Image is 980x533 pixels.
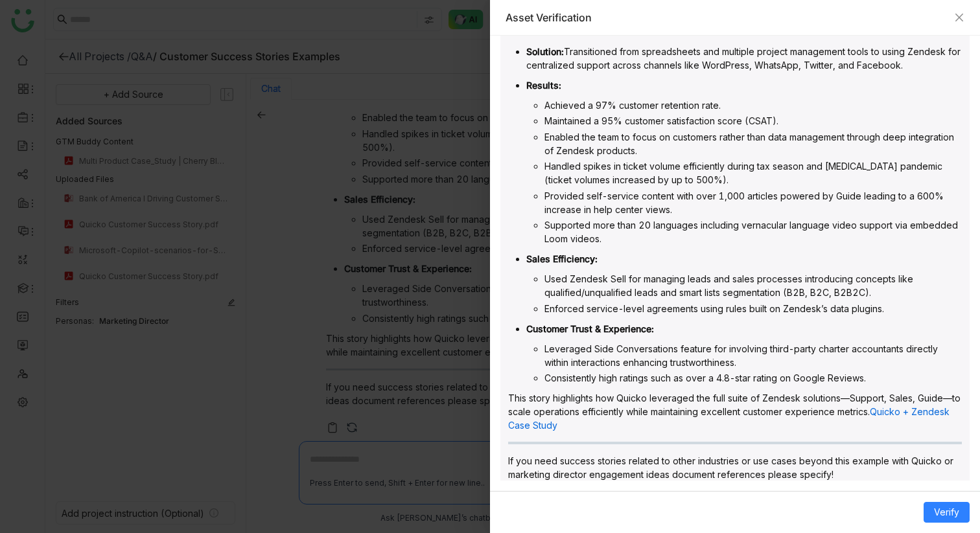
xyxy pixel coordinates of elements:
strong: Sales Efficiency: [526,253,598,264]
li: Handled spikes in ticket volume efficiently during tax season and [MEDICAL_DATA] pandemic (ticket... [544,159,962,187]
li: Consistently high ratings such as over a 4.8-star rating on Google Reviews. [544,371,962,385]
li: Used Zendesk Sell for managing leads and sales processes introducing concepts like qualified/unqu... [544,272,962,299]
li: Leveraged Side Conversations feature for involving third-party charter accountants directly withi... [544,342,962,369]
p: If you need success stories related to other industries or use cases beyond this example with Qui... [508,454,962,481]
li: Enabled the team to focus on customers rather than data management through deep integration of Ze... [544,130,962,157]
button: Close [954,12,964,23]
li: Achieved a 97% customer retention rate. [544,98,962,112]
strong: Customer Trust & Experience: [526,323,654,334]
li: Enforced service-level agreements using rules built on Zendesk’s data plugins. [544,302,962,315]
p: Transitioned from spreadsheets and multiple project management tools to using Zendesk for central... [526,45,962,72]
strong: Results: [526,80,561,91]
strong: Solution: [526,46,564,57]
p: This story highlights how Quicko leveraged the full suite of Zendesk solutions—Support, Sales, Gu... [508,391,962,432]
span: Verify [934,505,959,519]
li: Provided self-service content with over 1,000 articles powered by Guide leading to a 600% increas... [544,189,962,216]
button: Verify [924,502,970,523]
li: Supported more than 20 languages including vernacular language video support via embedded Loom vi... [544,218,962,245]
div: Asset Verification [506,10,948,25]
li: Maintained a 95% customer satisfaction score (CSAT). [544,114,962,128]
